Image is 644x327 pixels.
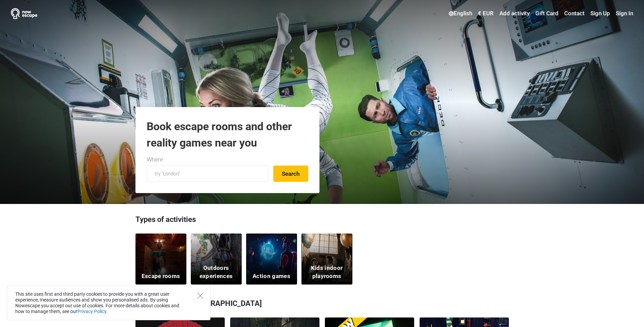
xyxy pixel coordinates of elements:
a: Escape rooms [135,234,186,285]
button: Search [273,166,308,182]
h5: Outdoors experiences [195,264,237,280]
a: Action games [246,234,297,285]
div: This site uses first and third party cookies to provide you with a great user experience, measure... [7,286,210,320]
button: Close [197,293,203,299]
a: Kids indoor playrooms [301,234,352,285]
h5: Escape rooms [142,272,180,280]
h1: Book escape rooms and other reality games near you [147,118,308,151]
a: Sign Up [589,7,612,20]
label: Where [147,155,163,164]
input: try “London” [147,166,268,182]
a: Outdoors experiences [191,234,242,285]
a: Contact [563,7,586,20]
h3: Top activities in [GEOGRAPHIC_DATA] [135,295,509,312]
h5: Action games [253,272,290,280]
a: Privacy Policy [77,309,106,314]
a: Sign In [614,7,633,20]
a: € EUR [476,7,495,20]
img: Nowescape logo [11,8,37,19]
a: Gift Card [534,7,560,20]
h5: Kids indoor playrooms [306,264,348,280]
h3: Types of activities [135,214,509,228]
a: Add activity [498,7,531,20]
a: English [447,7,474,20]
img: English [449,11,454,16]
